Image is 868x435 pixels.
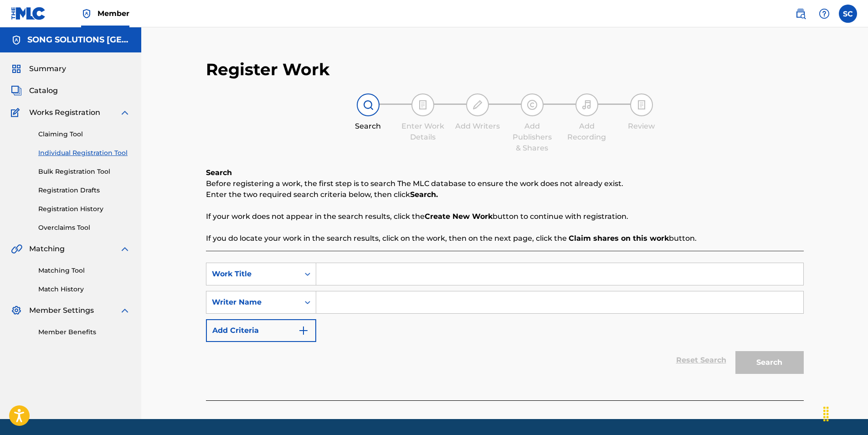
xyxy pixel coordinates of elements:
span: Member [98,8,129,19]
strong: Search. [410,190,438,199]
a: Overclaims Tool [38,223,130,233]
img: Top Rightsholder [81,8,92,19]
a: Individual Registration Tool [38,148,130,158]
div: User Menu [839,5,857,23]
strong: Create New Work [425,212,493,221]
form: Search Form [206,263,804,378]
a: Registration Drafts [38,186,130,195]
div: Drag [819,400,833,428]
a: SummarySummary [11,63,66,74]
iframe: Resource Center [842,289,868,362]
img: step indicator icon for Search [363,99,374,110]
div: Add Publishers & Shares [509,121,555,154]
strong: Claim shares on this work [569,234,669,243]
img: expand [119,305,130,316]
span: Member Settings [29,305,94,316]
span: Catalog [29,85,58,96]
img: 9d2ae6d4665cec9f34b9.svg [298,325,309,336]
a: Member Benefits [38,327,130,337]
h5: SONG SOLUTIONS USA [27,35,130,45]
div: Enter Work Details [400,121,446,143]
button: Add Criteria [206,319,316,342]
div: Search [345,121,391,132]
a: Matching Tool [38,266,130,275]
span: Works Registration [29,107,100,118]
b: Search [206,168,232,177]
span: Summary [29,63,66,74]
a: Public Search [791,5,810,23]
img: step indicator icon for Add Recording [581,99,592,110]
p: If your work does not appear in the search results, click the button to continue with registration. [206,211,804,222]
img: Summary [11,63,22,74]
span: Matching [29,243,65,254]
div: Help [815,5,833,23]
div: Add Writers [455,121,500,132]
p: Before registering a work, the first step is to search The MLC database to ensure the work does n... [206,178,804,189]
a: CatalogCatalog [11,85,58,96]
img: MLC Logo [11,7,46,20]
p: Enter the two required search criteria below, then click [206,189,804,200]
img: expand [119,107,130,118]
img: Matching [11,243,22,254]
a: Bulk Registration Tool [38,167,130,176]
a: Match History [38,285,130,294]
div: Review [619,121,664,132]
div: Writer Name [212,297,294,308]
iframe: Chat Widget [822,391,868,435]
div: Work Title [212,269,294,280]
img: help [819,8,830,19]
img: step indicator icon for Enter Work Details [417,99,428,110]
img: Member Settings [11,305,22,316]
img: expand [119,243,130,254]
img: step indicator icon for Review [636,99,647,110]
img: step indicator icon for Add Writers [472,99,483,110]
h2: Register Work [206,59,330,80]
img: search [795,8,806,19]
a: Registration History [38,204,130,214]
img: Accounts [11,35,22,46]
div: Add Recording [564,121,610,143]
img: Catalog [11,85,22,96]
p: If you do locate your work in the search results, click on the work, then on the next page, click... [206,233,804,244]
img: step indicator icon for Add Publishers & Shares [527,99,538,110]
img: Works Registration [11,107,23,118]
a: Claiming Tool [38,129,130,139]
